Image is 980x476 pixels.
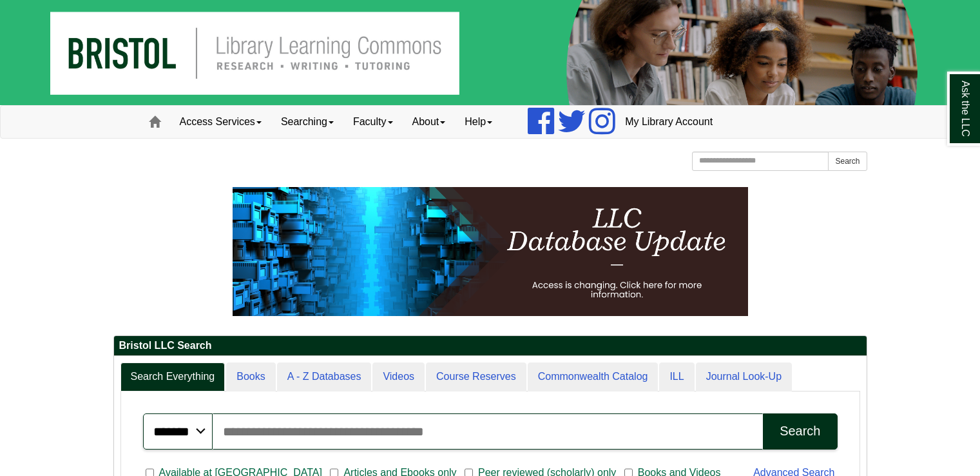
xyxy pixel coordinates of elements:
[696,362,792,392] a: Journal Look-Up
[426,362,526,392] a: Course Reserves
[271,106,343,138] a: Searching
[403,106,456,138] a: About
[659,362,694,392] a: ILL
[615,106,722,138] a: My Library Account
[120,362,226,392] a: Search Everything
[528,362,658,392] a: Commonwealth Catalog
[455,106,502,138] a: Help
[170,106,271,138] a: Access Services
[828,152,867,171] button: Search
[343,106,403,138] a: Faculty
[226,362,275,392] a: Books
[114,336,867,356] h2: Bristol LLC Search
[277,362,372,392] a: A - Z Databases
[233,187,748,316] img: HTML tutorial
[763,413,837,450] button: Search
[780,424,820,439] div: Search
[372,362,425,392] a: Videos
